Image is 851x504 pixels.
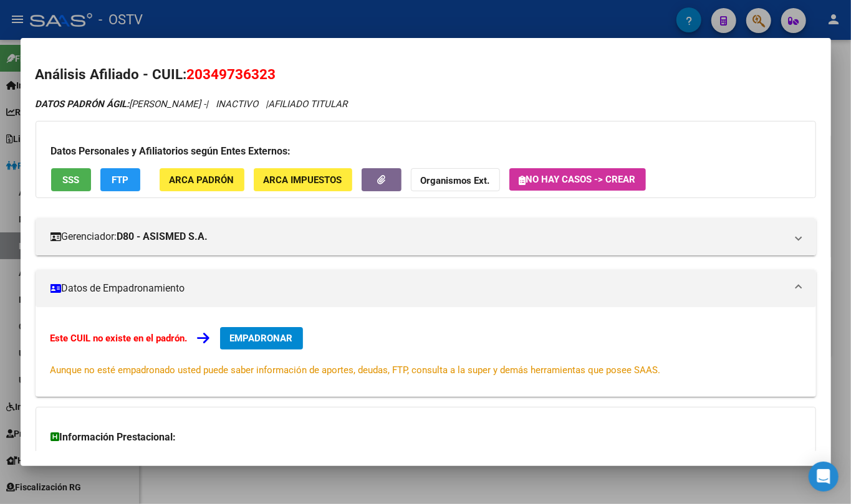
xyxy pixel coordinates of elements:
div: Datos de Empadronamiento [36,307,816,397]
span: FTP [112,174,128,186]
mat-expansion-panel-header: Datos de Empadronamiento [36,270,816,307]
button: ARCA Padrón [160,168,244,191]
strong: Organismos Ext. [421,175,490,186]
div: Open Intercom Messenger [809,462,839,492]
div: v 4.0.25 [35,20,61,30]
button: Organismos Ext. [411,168,500,191]
button: EMPADRONAR [220,327,303,349]
span: [PERSON_NAME] - [36,98,206,110]
img: tab_domain_overview_orange.svg [52,72,62,82]
button: SSS [51,168,91,191]
div: Dominio: [DOMAIN_NAME] [32,32,140,42]
h3: Información Prestacional: [51,430,801,445]
img: tab_keywords_by_traffic_grey.svg [133,72,143,82]
button: No hay casos -> Crear [509,168,646,191]
button: FTP [100,168,140,191]
h3: Datos Personales y Afiliatorios según Entes Externos: [51,144,801,159]
span: ARCA Impuestos [264,174,342,186]
img: website_grey.svg [20,32,30,42]
button: ARCA Impuestos [254,168,352,191]
span: Aunque no esté empadronado usted puede saber información de aportes, deudas, FTP, consulta a la s... [50,364,661,376]
strong: Este CUIL no existe en el padrón. [50,333,188,344]
span: 20349736323 [187,66,276,82]
div: Dominio [65,74,95,82]
strong: DATOS PADRÓN ÁGIL: [36,98,130,110]
span: No hay casos -> Crear [519,174,636,185]
span: EMPADRONAR [230,333,293,344]
span: ARCA Padrón [170,174,234,186]
mat-panel-title: Datos de Empadronamiento [50,281,786,296]
img: logo_orange.svg [20,20,30,30]
div: Palabras clave [147,74,198,82]
span: AFILIADO TITULAR [269,98,348,110]
i: | INACTIVO | [36,98,348,110]
strong: D80 - ASISMED S.A. [117,229,208,244]
span: SSS [62,174,79,186]
h2: Análisis Afiliado - CUIL: [36,64,816,85]
mat-panel-title: Gerenciador: [50,229,786,244]
mat-expansion-panel-header: Gerenciador:D80 - ASISMED S.A. [36,218,816,255]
